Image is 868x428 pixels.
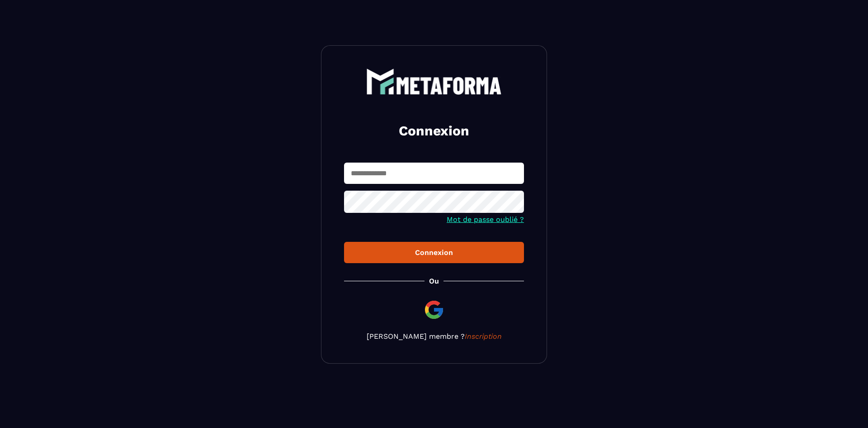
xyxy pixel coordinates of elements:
[351,248,517,257] div: Connexion
[344,242,524,263] button: Connexion
[355,122,513,140] h2: Connexion
[447,215,524,224] a: Mot de passe oublié ?
[465,332,502,341] a: Inscription
[423,299,445,321] img: google
[366,68,502,95] img: logo
[344,68,524,95] a: logo
[344,332,524,341] p: [PERSON_NAME] membre ?
[429,277,439,285] p: Ou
